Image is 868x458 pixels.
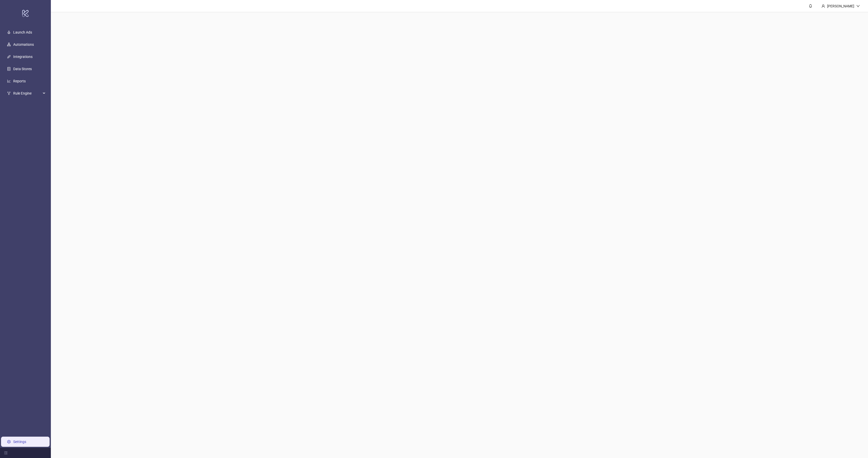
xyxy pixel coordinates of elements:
[13,88,41,98] span: Rule Engine
[825,3,856,9] div: [PERSON_NAME]
[13,42,34,47] a: Automations
[856,4,860,8] span: down
[821,4,825,8] span: user
[809,4,812,8] span: bell
[7,91,11,95] span: fork
[13,440,26,444] a: Settings
[4,451,8,455] span: menu-fold
[13,30,32,34] a: Launch Ads
[13,55,33,59] a: Integrations
[13,67,32,71] a: Data Stores
[13,79,26,83] a: Reports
